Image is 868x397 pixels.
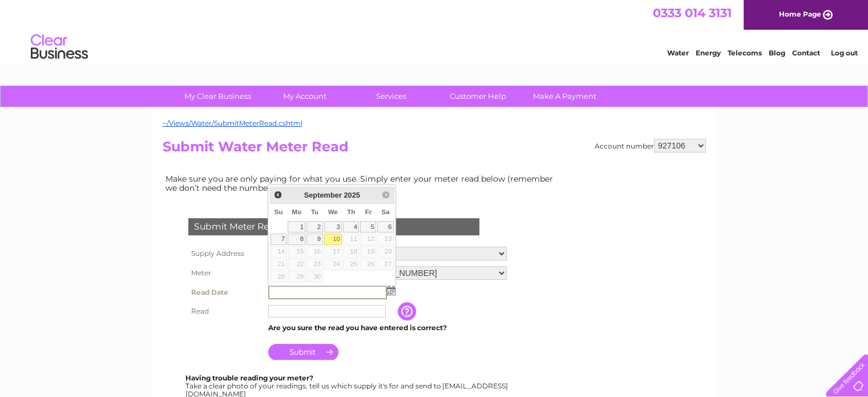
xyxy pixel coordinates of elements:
img: ... [387,286,395,295]
a: 8 [288,234,305,245]
a: Telecoms [728,49,762,57]
td: Make sure you are only paying for what you use. Simply enter your meter read below (remember we d... [163,171,562,195]
div: Clear Business is a trading name of Verastar Limited (registered in [GEOGRAPHIC_DATA] No. 3667643... [165,6,704,55]
span: Prev [273,190,282,199]
a: 3 [324,221,342,232]
th: Meter [185,263,265,283]
th: Read Date [185,283,265,302]
a: ~/Views/Water/SubmitMeterRead.cshtml [163,119,302,127]
a: 1 [288,221,305,232]
h2: Submit Water Meter Read [163,139,706,161]
span: Sunday [274,208,283,215]
th: Read [185,302,265,320]
span: Thursday [347,208,355,215]
a: Make A Payment [518,86,612,107]
input: Information [398,302,418,320]
span: Friday [365,208,372,215]
span: September [304,191,342,199]
span: Wednesday [328,208,338,215]
a: 9 [306,234,322,245]
a: 4 [343,221,359,232]
a: Blog [769,49,785,57]
span: Monday [292,208,302,215]
span: 2025 [344,191,360,199]
a: Customer Help [431,86,525,107]
input: Submit [268,344,338,360]
a: Prev [272,189,285,202]
b: Having trouble reading your meter? [185,374,313,382]
th: Supply Address [185,244,265,263]
div: Account number [595,139,706,153]
a: Water [667,49,689,57]
a: 2 [306,221,322,232]
span: Saturday [381,208,389,215]
a: My Clear Business [171,86,265,107]
a: My Account [257,86,352,107]
a: Log out [830,49,857,57]
img: logo.png [30,30,88,65]
a: 7 [271,234,286,245]
a: Contact [792,49,820,57]
a: Services [344,86,438,107]
td: Are you sure the read you have entered is correct? [265,320,510,335]
a: 10 [324,234,342,245]
a: 5 [360,221,376,232]
div: Submit Meter Read [188,218,479,235]
a: 0333 014 3131 [653,6,732,20]
span: Tuesday [311,208,318,215]
a: Energy [696,49,721,57]
a: 6 [377,221,393,232]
